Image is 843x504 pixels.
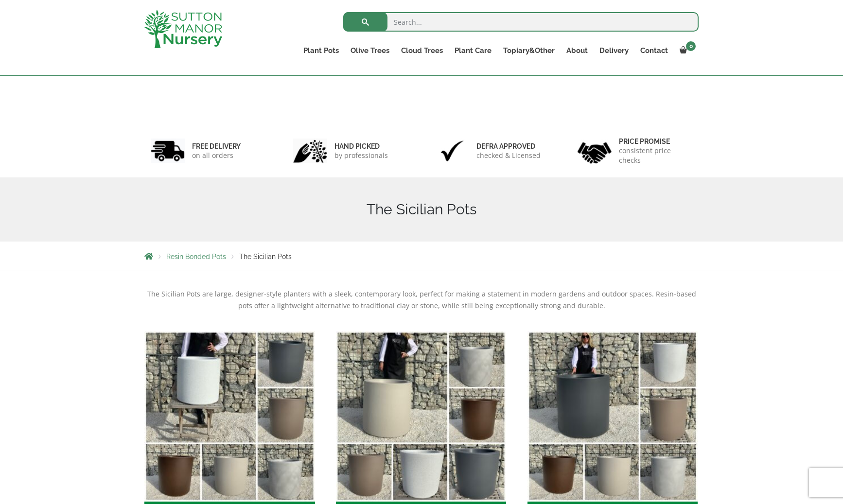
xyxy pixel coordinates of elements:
[336,331,507,502] img: The Sicilian Pot 60 (All Colours)
[144,252,699,260] nav: Breadcrumbs
[334,142,388,151] h6: hand picked
[594,44,634,57] a: Delivery
[449,44,497,57] a: Plant Care
[144,10,222,48] img: logo
[497,44,561,57] a: Topiary&Other
[144,331,315,502] img: The Sicilian Pot 40 (All Colours)
[674,44,699,57] a: 0
[192,151,241,160] p: on all orders
[686,41,696,51] span: 0
[619,146,693,165] p: consistent price checks
[334,151,388,160] p: by professionals
[578,136,612,166] img: 4.jpg
[192,142,241,151] h6: FREE DELIVERY
[476,142,541,151] h6: Defra approved
[395,44,449,57] a: Cloud Trees
[619,137,693,146] h6: Price promise
[435,139,469,163] img: 3.jpg
[561,44,594,57] a: About
[343,12,699,32] input: Search...
[476,151,541,160] p: checked & Licensed
[144,201,699,218] h1: The Sicilian Pots
[144,288,699,312] p: The Sicilian Pots are large, designer-style planters with a sleek, contemporary look, perfect for...
[151,139,185,163] img: 1.jpg
[298,44,345,57] a: Plant Pots
[166,253,226,261] a: Resin Bonded Pots
[239,253,292,261] span: The Sicilian Pots
[634,44,674,57] a: Contact
[527,331,698,502] img: The Sicilian Pot 85 (All Colours)
[345,44,395,57] a: Olive Trees
[293,139,327,163] img: 2.jpg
